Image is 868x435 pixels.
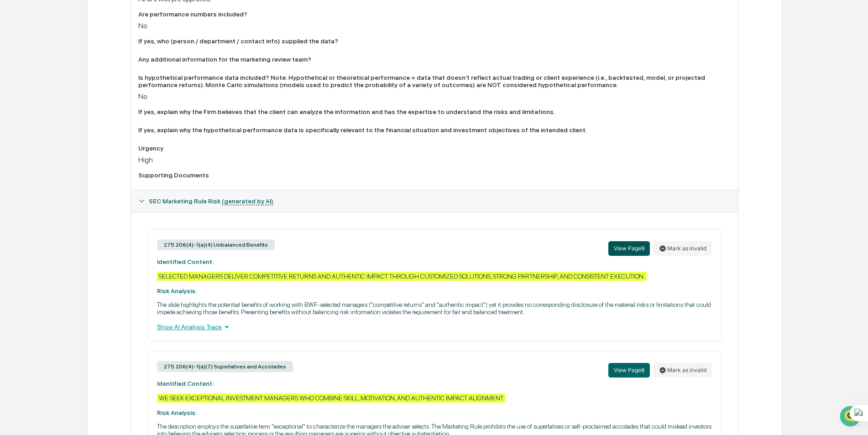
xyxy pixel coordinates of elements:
[138,126,730,134] div: If yes, explain why the hypothetical performance data is specifically relevant to the financial s...
[157,394,505,403] div: WE SEEK EXCEPTIONAL INVESTMENT MANAGERS WHO COMBINE SKILL, MOTIVATION, AND AUTHENTIC IMPACT ALIGN...
[66,116,73,123] div: 🗄️
[131,190,737,212] div: SEC Marketing Rule Risk (generated by AI)
[157,272,647,281] div: SELECTED MANAGERS DELIVER COMPETITIVE RETURNS AND AUTHENTIC IMPACT THROUGH CUSTOMIZED SOLUTIONS, ...
[157,301,711,316] p: The slide highlights the potential benefits of working with BWF-selected managers ("competitive r...
[222,197,273,205] u: (generated by AI)
[157,380,214,387] strong: Identified Content:
[138,21,730,30] div: No
[31,79,115,86] div: We're available if you need us!
[31,70,150,79] div: Start new chat
[138,56,730,63] div: Any additional information for the marketing review team?
[157,239,275,250] div: 275.206(4)-1(a)(4) Unbalanced Benefits
[138,171,730,179] div: Supporting Documents
[654,241,712,256] button: Mark as invalid
[138,37,730,45] div: If yes, who (person / department / contact info) supplied the data?
[839,405,863,430] iframe: Open customer support
[75,115,113,124] span: Attestations
[157,287,197,295] strong: Risk Analysis:
[9,116,16,123] div: 🖐️
[18,115,59,124] span: Preclearance
[138,155,730,164] div: High
[5,111,63,128] a: 🖐️Preclearance
[138,92,730,101] div: No
[608,363,650,378] button: View Page8
[157,322,711,332] div: Show AI Analysis Trace
[149,197,273,205] span: SEC Marketing Rule Risk
[63,111,117,128] a: 🗄️Attestations
[138,145,730,152] div: Urgency
[157,361,293,372] div: 275.206(4)-1(a)(7) Superlatives and Accolades
[64,154,110,161] a: Powered byPylon
[9,70,26,86] img: 1746055101610-c473b297-6a78-478c-a979-82029cc54cd1
[9,19,166,34] p: How can we help?
[138,10,730,18] div: Are performance numbers included?
[5,129,61,145] a: 🔎Data Lookup
[138,108,730,115] div: If yes, explain why the Firm believes that the client can analyze the information and has the exp...
[9,133,16,140] div: 🔎
[138,74,730,88] div: Is hypothetical performance data included? Note: Hypothetical or theoretical performance = data t...
[157,409,197,416] strong: Risk Analysis:
[18,132,58,141] span: Data Lookup
[608,241,650,256] button: View Page9
[155,72,166,83] button: Start new chat
[654,363,712,378] button: Mark as invalid
[157,258,214,265] strong: Identified Content:
[91,155,110,161] span: Pylon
